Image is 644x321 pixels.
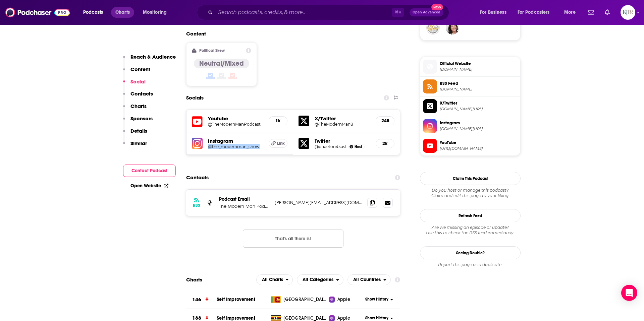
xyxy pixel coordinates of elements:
div: Claim and edit this page to your liking. [420,188,521,198]
h2: Platforms [256,274,293,285]
p: Content [130,66,150,72]
button: Show profile menu [621,5,635,20]
span: For Business [480,8,506,17]
button: open menu [297,274,343,285]
button: open menu [513,7,559,18]
h5: Twitter [315,138,370,144]
h2: Charts [186,276,202,283]
div: Are we missing an episode or update? Use this to check the RSS feed immediately. [420,225,521,236]
button: Reach & Audience [123,54,176,66]
span: For Podcasters [518,8,550,17]
img: Podchaser - Follow, Share and Rate Podcasts [5,6,70,19]
p: Charts [130,103,147,109]
span: Monitoring [143,8,167,17]
button: open menu [78,7,112,18]
div: Search podcasts, credits, & more... [203,5,455,20]
h5: Youtube [208,115,263,122]
p: Contacts [130,90,153,97]
p: Sponsors [130,115,153,122]
a: X/Twitter[DOMAIN_NAME][URL] [423,99,518,113]
a: Charts [111,7,134,18]
span: Instagram [440,120,518,126]
div: Open Intercom Messenger [621,285,637,301]
span: More [564,8,576,17]
span: instagram.com/the_modernman_show [440,126,518,131]
span: New [431,4,443,10]
button: Claim This Podcast [420,172,521,185]
span: ⌘ K [392,8,404,17]
span: Sri Lanka [283,296,327,303]
button: open menu [559,7,584,18]
h4: Neutral/Mixed [199,59,244,68]
span: feed.cdnstream1.com [440,87,518,92]
a: YouTube[URL][DOMAIN_NAME] [423,139,518,153]
a: Show notifications dropdown [602,7,612,18]
p: Similar [130,140,147,146]
p: Details [130,128,147,134]
span: All Charts [262,277,283,282]
h2: Content [186,30,395,37]
img: User Profile [621,5,635,20]
h2: Categories [297,274,343,285]
a: @phaeton4kast [315,144,347,149]
h2: Contacts [186,171,209,184]
a: Instagram[DOMAIN_NAME][URL] [423,119,518,133]
span: https://www.youtube.com/@TheModernManPodcast [440,146,518,151]
button: Contact Podcast [123,165,176,177]
input: Search podcasts, credits, & more... [215,7,392,18]
button: open menu [256,274,293,285]
span: Host [355,144,362,149]
img: Ted Phaeton [350,145,353,148]
a: @the_modernman_show [208,144,263,149]
button: Refresh Feed [420,209,521,222]
h2: Political Skew [199,48,225,53]
h5: 2k [381,141,389,146]
a: @TheModernMan8 [315,122,370,127]
span: Show History [365,297,388,302]
button: open menu [138,7,175,18]
img: Phaeton4Kast [426,21,440,35]
h5: 1k [274,118,282,124]
a: @TheModernManPodcast [208,122,263,127]
p: Reach & Audience [130,54,176,60]
a: RSS Feed[DOMAIN_NAME] [423,79,518,93]
button: Show History [363,297,395,302]
span: Logged in as KJPRpodcast [621,5,635,20]
button: Details [123,128,147,140]
span: Apple [337,296,350,303]
button: Social [123,78,146,91]
p: [PERSON_NAME][EMAIL_ADDRESS][DOMAIN_NAME] [275,200,362,205]
button: Content [123,66,150,78]
a: Official Website[DOMAIN_NAME] [423,60,518,74]
a: Self Improvement [217,297,255,302]
button: Open AdvancedNew [410,8,443,16]
h5: Instagram [208,138,263,144]
span: Podcasts [83,8,103,17]
span: All Countries [353,277,381,282]
a: [GEOGRAPHIC_DATA] [268,296,329,303]
button: Similar [123,140,147,152]
a: Open Website [130,183,168,189]
button: Contacts [123,90,153,103]
span: YouTube [440,140,518,146]
button: Charts [123,103,147,115]
span: themodernmanpodcast.com [440,67,518,72]
a: Self Improvement [217,315,255,321]
img: N.C. [446,21,459,35]
p: The Modern Man Podcast [219,203,269,209]
a: Apple [329,296,363,303]
a: Seeing Double? [420,246,521,259]
p: Social [130,78,146,85]
h3: 146 [192,296,201,304]
h2: Countries [347,274,391,285]
span: Show History [365,315,388,321]
span: Open Advanced [413,11,440,14]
